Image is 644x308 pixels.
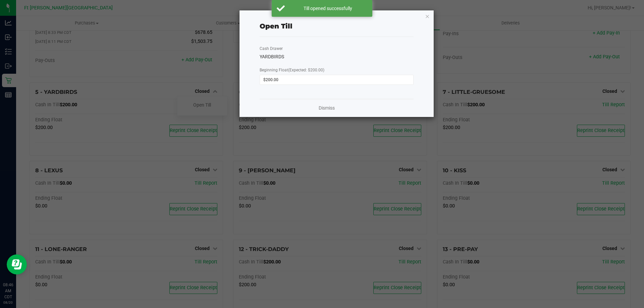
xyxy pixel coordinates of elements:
[288,5,367,12] div: Till opened successfully
[288,68,324,72] span: (Expected: $200.00)
[260,46,283,52] label: Cash Drawer
[319,105,335,112] a: Dismiss
[260,68,324,72] span: Beginning Float
[260,21,292,31] div: Open Till
[260,53,414,60] div: YARDBIRDS
[7,254,27,274] iframe: Resource center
